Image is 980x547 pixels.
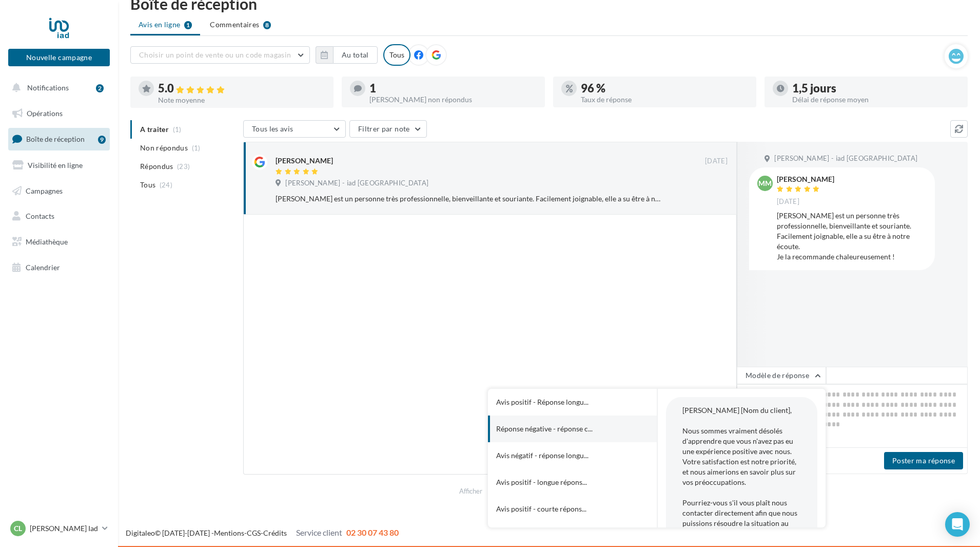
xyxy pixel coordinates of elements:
[884,452,963,469] button: Poster ma réponse
[496,450,589,461] span: Avis négatif - réponse longu...
[346,527,399,537] span: 02 30 07 43 80
[6,180,112,202] a: Campagnes
[210,20,259,30] span: Commentaires
[276,156,333,166] div: [PERSON_NAME]
[316,46,378,64] button: Au total
[758,178,772,188] span: MM
[28,161,83,169] span: Visibilité en ligne
[158,83,325,95] div: 5.0
[26,237,68,246] span: Médiathèque
[496,397,589,407] span: Avis positif - Réponse longu...
[8,519,110,538] a: Cl [PERSON_NAME] Iad
[488,496,629,522] button: Avis positif - courte répons...
[488,389,629,416] button: Avis positif - Réponse longu...
[6,231,112,253] a: Médiathèque
[383,44,410,66] div: Tous
[140,180,155,190] span: Tous
[333,46,378,64] button: Au total
[177,162,190,171] span: (23)
[276,194,661,204] div: [PERSON_NAME] est un personne très professionnelle, bienveillante et souriante. Facilement joigna...
[496,504,586,514] span: Avis positif - courte répons...
[126,529,399,537] span: © [DATE]-[DATE] - - -
[777,197,799,206] span: [DATE]
[777,176,834,183] div: [PERSON_NAME]
[26,186,63,195] span: Campagnes
[285,179,428,188] span: [PERSON_NAME] - iad [GEOGRAPHIC_DATA]
[6,257,112,278] a: Calendrier
[26,263,60,272] span: Calendrier
[777,211,927,262] div: [PERSON_NAME] est un personne très professionnelle, bienveillante et souriante. Facilement joigna...
[98,136,106,144] div: 9
[296,527,342,537] span: Service client
[488,442,629,469] button: Avis négatif - réponse longu...
[6,103,112,124] a: Opérations
[6,155,112,176] a: Visibilité en ligne
[6,205,112,227] a: Contacts
[247,529,261,537] a: CGS
[8,49,110,66] button: Nouvelle campagne
[792,83,959,94] div: 1,5 jours
[26,135,85,143] span: Boîte de réception
[27,109,63,118] span: Opérations
[705,157,728,166] span: [DATE]
[945,512,970,537] div: Open Intercom Messenger
[27,83,69,92] span: Notifications
[459,486,482,496] span: Afficher
[158,97,325,104] div: Note moyenne
[252,124,293,133] span: Tous les avis
[126,529,155,537] a: Digitaleo
[349,120,427,138] button: Filtrer par note
[263,21,271,29] div: 8
[369,96,537,103] div: [PERSON_NAME] non répondus
[6,77,108,99] button: Notifications 2
[192,144,201,152] span: (1)
[488,469,629,496] button: Avis positif - longue répons...
[14,523,22,534] span: Cl
[581,96,748,103] div: Taux de réponse
[792,96,959,103] div: Délai de réponse moyen
[737,367,826,384] button: Modèle de réponse
[496,477,587,487] span: Avis positif - longue répons...
[774,154,917,163] span: [PERSON_NAME] - iad [GEOGRAPHIC_DATA]
[160,181,172,189] span: (24)
[488,416,629,442] button: Réponse négative - réponse c...
[496,424,593,434] span: Réponse négative - réponse c...
[96,84,104,92] div: 2
[263,529,287,537] a: Crédits
[581,83,748,94] div: 96 %
[243,120,346,138] button: Tous les avis
[139,50,291,59] span: Choisir un point de vente ou un code magasin
[369,83,537,94] div: 1
[26,212,54,220] span: Contacts
[140,143,188,153] span: Non répondus
[140,161,173,172] span: Répondus
[6,128,112,150] a: Boîte de réception9
[214,529,244,537] a: Mentions
[30,523,98,534] p: [PERSON_NAME] Iad
[130,46,310,64] button: Choisir un point de vente ou un code magasin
